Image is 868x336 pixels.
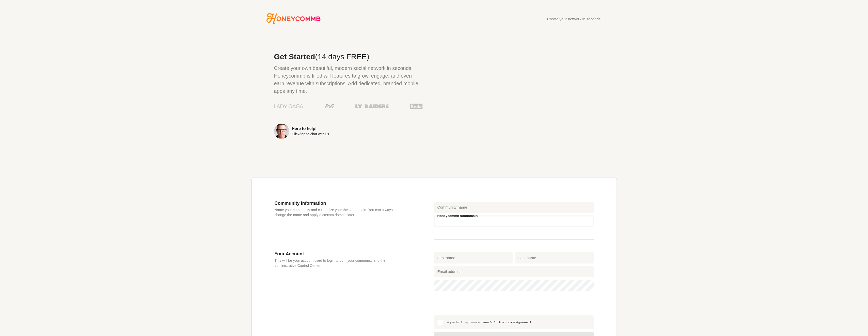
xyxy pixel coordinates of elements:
[274,124,289,139] img: Sean
[410,103,423,110] img: Keds
[434,266,594,277] input: Email address
[274,53,423,61] h2: Get Started
[266,13,321,24] svg: Honeycommb
[434,252,513,264] input: First name
[434,215,594,227] input: your-subdomain.honeycommb.com
[509,320,531,324] a: Sales Agreement
[274,124,423,139] a: Here to help!Click/tap to chat with us
[292,132,329,136] div: Click/tap to chat with us
[315,52,369,61] span: (14 days FREE)
[481,320,507,324] a: Terms & Conditions
[275,251,404,257] h3: Your Account
[446,320,591,325] div: I Agree To Honeycommb's &
[275,200,404,206] h3: Community Information
[274,103,303,110] img: Lady Gaga
[325,104,334,108] img: Procter & Gamble
[515,252,594,264] input: Last name
[275,258,404,268] p: This will be your account used to login to both your community and the administrative Control Cen...
[274,64,423,95] p: Create your own beautiful, modern social network in seconds. Honeycommb is filled will features t...
[266,13,321,24] a: Go to Honeycommb homepage
[436,214,479,217] label: Honeycommb subdomain
[355,104,389,108] img: Las Vegas Raiders
[275,207,404,217] p: Name your community and customize your the subdomain. You can always change the name and apply a ...
[547,17,602,21] div: Create your network in seconds!
[434,202,594,213] input: Community name
[292,127,329,131] div: Here to help!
